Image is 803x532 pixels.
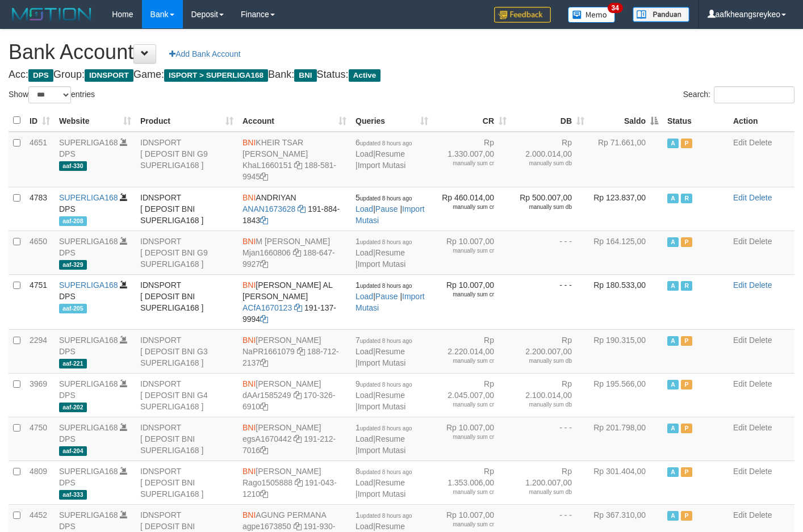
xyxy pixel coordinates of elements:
a: Edit [733,237,747,246]
span: BNI [242,467,256,476]
label: Search: [683,86,794,103]
td: [PERSON_NAME] 191-212-7016 [238,417,351,460]
td: DPS [55,329,136,373]
a: Copy 1918841843 to clipboard [260,216,268,225]
td: ANDRIYAN 191-884-1843 [238,187,351,231]
a: Load [356,434,373,443]
div: manually sum db [516,357,572,365]
th: Queries: activate to sort column ascending [351,110,433,132]
td: 4783 [25,187,55,231]
td: IDNSPORT [ DEPOSIT BNI G9 SUPERLIGA168 ] [136,132,238,187]
td: Rp 10.007,00 [433,417,511,460]
td: DPS [55,231,136,274]
th: DB: activate to sort column ascending [511,110,589,132]
span: BNI [242,193,256,202]
span: | | [356,379,412,411]
td: Rp 2.200.007,00 [511,329,589,373]
span: 1 [356,510,412,520]
a: ACfA1670123 [242,303,292,312]
td: DPS [55,417,136,460]
td: IDNSPORT [ DEPOSIT BNI G3 SUPERLIGA168 ] [136,329,238,373]
td: IDNSPORT [ DEPOSIT BNI SUPERLIGA168 ] [136,274,238,329]
span: 6 [356,138,412,147]
span: 1 [356,280,412,290]
span: updated 8 hours ago [360,140,412,146]
span: updated 8 hours ago [360,338,412,344]
td: KHEIR TSAR [PERSON_NAME] 188-581-9945 [238,132,351,187]
a: Copy 1887122137 to clipboard [260,358,268,367]
a: KhaL1660151 [242,161,292,170]
img: Button%20Memo.svg [568,7,616,23]
span: 8 [356,467,412,476]
a: Edit [733,193,747,202]
td: - - - [511,231,589,274]
span: BNI [294,69,316,82]
td: Rp 164.125,00 [589,231,663,274]
select: Showentries [28,86,71,103]
a: Delete [749,379,772,388]
a: Delete [749,237,772,246]
a: Load [356,347,373,356]
span: Paused [681,237,692,247]
a: Load [356,478,373,487]
img: MOTION_logo.png [9,6,95,23]
a: Import Mutasi [358,446,406,455]
span: aaf-204 [59,446,87,456]
a: Resume [375,248,405,257]
a: Delete [749,423,772,432]
span: | | [356,237,412,269]
a: Edit [733,467,747,476]
span: Active [667,194,679,203]
td: Rp 500.007,00 [511,187,589,231]
th: Status [663,110,729,132]
span: BNI [242,379,256,388]
a: Resume [375,391,405,400]
span: Active [667,237,679,247]
span: updated 8 hours ago [360,195,412,202]
td: Rp 2.000.014,00 [511,132,589,187]
a: SUPERLIGA168 [59,423,118,432]
span: 7 [356,336,412,345]
td: Rp 2.045.007,00 [433,373,511,417]
span: | | [356,423,412,455]
a: SUPERLIGA168 [59,336,118,345]
td: M [PERSON_NAME] 188-647-9927 [238,231,351,274]
span: updated 8 hours ago [360,382,412,388]
span: Paused [681,424,692,433]
span: Active [667,281,679,291]
a: Copy agpe1673850 to clipboard [294,522,302,531]
span: BNI [242,237,256,246]
a: Copy 1912127016 to clipboard [260,446,268,455]
a: Copy 1910431210 to clipboard [260,489,268,499]
a: Copy Rago1505888 to clipboard [295,478,303,487]
a: Import Mutasi [356,204,425,225]
a: Edit [733,423,747,432]
td: 4650 [25,231,55,274]
td: - - - [511,274,589,329]
span: aaf-329 [59,260,87,270]
td: Rp 190.315,00 [589,329,663,373]
div: manually sum cr [437,433,494,441]
div: manually sum cr [437,521,494,529]
a: SUPERLIGA168 [59,138,118,147]
a: Delete [749,336,772,345]
span: BNI [242,423,256,432]
a: Edit [733,510,747,520]
a: Load [356,149,373,158]
a: Rago1505888 [242,478,292,487]
a: NaPR1661079 [242,347,295,356]
td: 2294 [25,329,55,373]
span: Active [667,467,679,477]
a: Import Mutasi [356,292,425,312]
td: IDNSPORT [ DEPOSIT BNI G4 SUPERLIGA168 ] [136,373,238,417]
a: Delete [749,280,772,290]
a: Copy Mjan1660806 to clipboard [293,248,301,257]
a: Import Mutasi [358,358,406,367]
td: [PERSON_NAME] AL [PERSON_NAME] 191-137-9994 [238,274,351,329]
a: Load [356,204,373,213]
img: Feedback.jpg [494,7,551,23]
a: Copy 1886479927 to clipboard [260,259,268,269]
span: updated 8 hours ago [360,239,412,245]
td: [PERSON_NAME] 170-326-6910 [238,373,351,417]
span: | | [356,467,412,499]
